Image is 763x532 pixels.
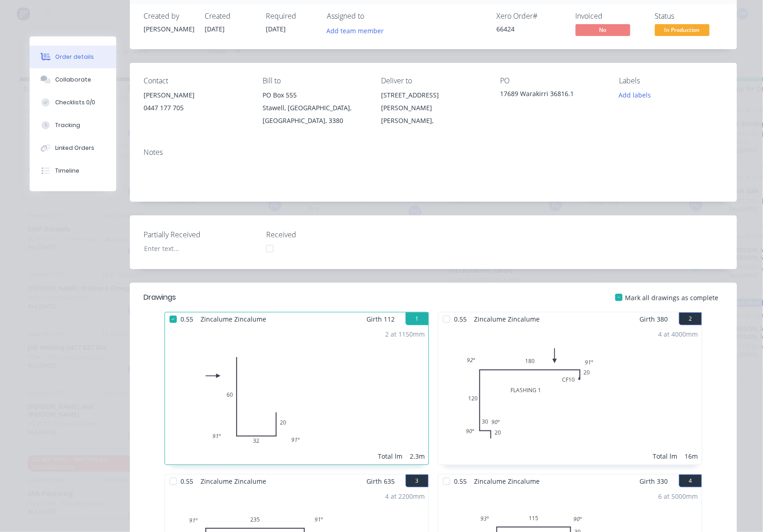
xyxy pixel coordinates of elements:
div: Contact [144,77,248,85]
div: 6 at 5000mm [659,491,698,501]
div: 060322091º91º2 at 1150mmTotal lm2.3m [165,326,428,465]
div: Notes [144,148,723,157]
div: Created [205,12,255,20]
div: [PERSON_NAME] [144,89,248,102]
span: [DATE] [205,25,225,33]
div: Required [266,12,316,20]
div: Created by [144,12,194,20]
span: 0.55 [177,475,197,488]
button: Add team member [322,24,389,36]
div: Status [655,12,723,20]
div: [STREET_ADDRESS][PERSON_NAME][PERSON_NAME], [381,89,486,127]
button: 3 [406,475,428,487]
button: Timeline [30,159,116,182]
button: 4 [679,475,702,487]
button: Checklists 0/0 [30,91,116,114]
span: Zincalume Zincalume [197,312,270,326]
div: 16m [685,451,698,461]
span: 0.55 [450,312,470,326]
div: Invoiced [576,12,644,20]
div: PO [500,77,604,85]
button: 1 [406,312,428,325]
div: Deliver to [381,77,486,85]
div: Tracking [55,121,80,129]
button: Linked Orders [30,137,116,159]
div: Xero Order # [496,12,565,20]
div: 2.3m [410,451,425,461]
div: Drawings [144,292,176,303]
label: Received [266,229,380,240]
div: 66424 [496,24,565,34]
div: Bill to [263,77,367,85]
span: Girth 330 [640,475,668,488]
div: Order details [55,53,94,61]
div: Collaborate [55,76,91,84]
span: Girth 112 [366,312,395,326]
div: Timeline [55,167,79,175]
span: [DATE] [266,25,286,33]
span: Zincalume Zincalume [470,312,543,326]
span: Zincalume Zincalume [470,475,543,488]
span: No [576,24,630,36]
div: PO Box 555 [263,89,367,102]
span: Girth 635 [366,475,395,488]
button: Add labels [614,89,656,101]
div: PO Box 555Stawell, [GEOGRAPHIC_DATA], [GEOGRAPHIC_DATA], 3380 [263,89,367,127]
div: Checklists 0/0 [55,98,95,107]
div: 4 at 2200mm [385,491,425,501]
button: Order details [30,46,116,68]
div: FLASHING 12030120180CF102092º91º90º90º4 at 4000mmTotal lm16m [438,326,702,465]
button: Tracking [30,114,116,137]
div: [PERSON_NAME] [144,24,194,34]
button: Collaborate [30,68,116,91]
div: Labels [619,77,723,85]
button: 2 [679,312,702,325]
div: [PERSON_NAME], [381,114,486,127]
button: Add team member [327,24,389,36]
div: [PERSON_NAME]0447 177 705 [144,89,248,118]
div: Linked Orders [55,144,94,152]
div: Stawell, [GEOGRAPHIC_DATA], [GEOGRAPHIC_DATA], 3380 [263,102,367,127]
div: 17689 Warakirri 36816.1 [500,89,604,102]
div: 0447 177 705 [144,102,248,114]
span: 0.55 [450,475,470,488]
span: Mark all drawings as complete [625,293,719,302]
div: 2 at 1150mm [385,329,425,339]
label: Partially Received [144,229,258,240]
span: In Production [655,24,710,36]
span: Girth 380 [640,312,668,326]
span: 0.55 [177,312,197,326]
div: Assigned to [327,12,418,20]
div: Total lm [653,451,678,461]
button: In Production [655,24,710,38]
div: Total lm [378,451,402,461]
div: [STREET_ADDRESS][PERSON_NAME] [381,89,486,114]
div: 4 at 4000mm [659,329,698,339]
span: Zincalume Zincalume [197,475,270,488]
